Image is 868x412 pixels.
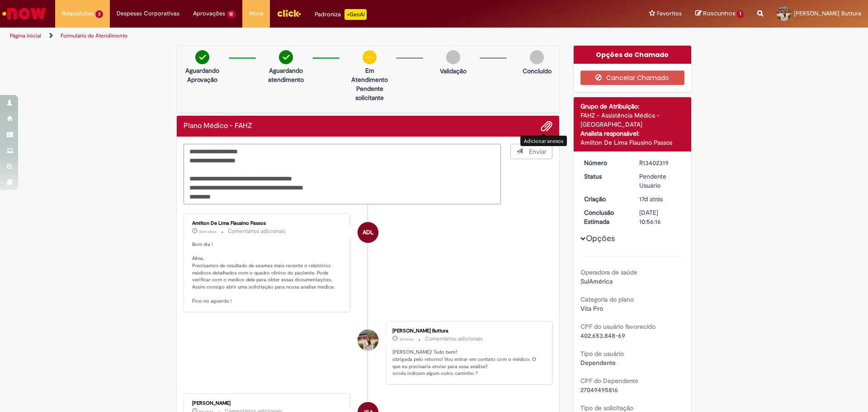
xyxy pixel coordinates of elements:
[580,129,685,138] div: Analista responsável:
[358,330,378,350] div: Aline Da Silva Buttura
[639,194,681,204] div: 12/08/2025 10:56:13
[425,335,483,343] small: Comentários adicionais
[446,50,460,64] img: img-circle-grey.png
[399,336,414,342] span: 3d atrás
[580,268,637,276] b: Operadora de saúde
[228,227,286,235] small: Comentários adicionais
[580,102,685,111] div: Grupo de Atribuição:
[227,10,236,18] span: 12
[344,9,367,20] p: +GenAi
[348,84,392,102] p: Pendente solicitante
[695,9,744,18] a: Rascunhos
[639,195,663,203] time: 12/08/2025 10:56:13
[520,136,567,146] div: Adicionar anexos
[541,120,552,132] button: Adicionar anexos
[7,28,572,44] ul: Trilhas de página
[184,144,501,204] textarea: Digite sua mensagem aqui...
[639,172,681,190] div: Pendente Usuário
[574,46,692,64] div: Opções do Chamado
[523,66,552,76] p: Concluído
[192,221,343,226] div: Amilton De Lima Flausino Passos
[358,222,378,243] div: Amilton De Lima Flausino Passos
[392,328,543,334] div: [PERSON_NAME] Buttura
[577,158,633,167] dt: Número
[703,9,736,18] span: Rascunhos
[1,5,47,23] img: ServiceNow
[580,138,685,147] div: Amilton De Lima Flausino Passos
[277,6,301,20] img: click_logo_yellow_360x200.png
[580,111,685,129] div: FAHZ - Assistência Médica - [GEOGRAPHIC_DATA]
[264,66,308,84] p: Aguardando atendimento
[639,158,681,167] div: R13402319
[249,9,263,18] span: More
[580,304,603,313] span: Vita Pro
[399,336,414,342] time: 25/08/2025 13:15:29
[580,71,685,85] button: Cancelar Chamado
[440,66,467,76] p: Validação
[10,32,41,39] a: Página inicial
[639,195,663,203] span: 17d atrás
[577,194,633,204] dt: Criação
[577,208,633,226] dt: Conclusão Estimada
[580,359,616,367] span: Dependente
[363,50,377,64] img: circle-minus.png
[530,50,544,64] img: img-circle-grey.png
[61,32,127,39] a: Formulário de Atendimento
[117,9,179,18] span: Despesas Corporativas
[580,277,613,285] span: SulAmérica
[580,322,656,331] b: CPF do usuário favorecido
[193,9,225,18] span: Aprovações
[95,10,103,18] span: 3
[580,404,633,412] b: Tipo de solicitação
[639,208,681,226] div: [DATE] 10:56:16
[180,66,224,84] p: Aguardando Aprovação
[794,9,861,17] span: [PERSON_NAME] Buttura
[580,377,638,385] b: CPF do Dependente
[737,10,744,18] span: 1
[315,9,367,20] div: Padroniza
[192,401,343,406] div: [PERSON_NAME]
[657,9,682,18] span: Favoritos
[580,331,625,340] span: 402.653.848-69
[348,66,392,84] p: Em Atendimento
[279,50,293,64] img: check-circle-green.png
[192,241,343,305] p: Bom dia ! Aline, Precisamos de resultado de exames mais recente o relatórios médicos detalhados c...
[62,9,94,18] span: Requisições
[363,222,373,243] span: ADL
[580,295,634,303] b: Categoria do plano
[199,229,217,234] span: 36m atrás
[199,229,217,234] time: 28/08/2025 10:45:33
[577,172,633,181] dt: Status
[195,50,209,64] img: check-circle-green.png
[392,349,543,377] p: [PERSON_NAME]! Tudo bem? obrigada pelo retorno! Vou entrar em contato com o médico. O que eu prec...
[580,386,618,394] span: 27049495816
[580,350,624,358] b: Tipo de usuário
[184,122,252,130] h2: Plano Médico - FAHZ Histórico de tíquete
